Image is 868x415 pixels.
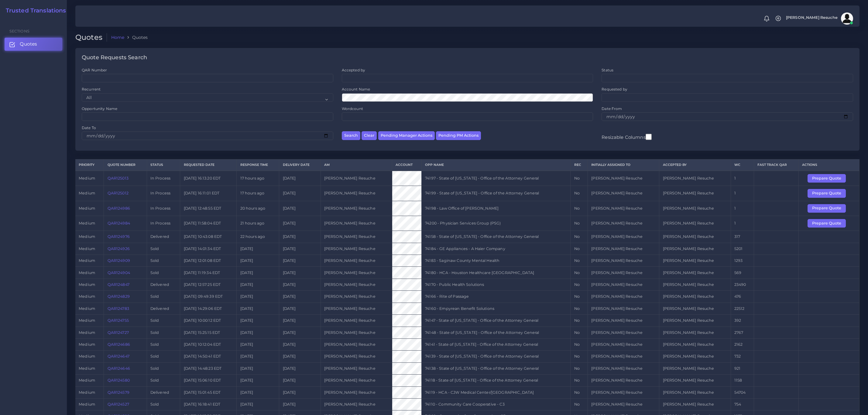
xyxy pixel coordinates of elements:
td: [DATE] 15:06:10 EDT [180,375,237,386]
td: [PERSON_NAME] Resuche [588,186,659,201]
td: No [571,327,588,338]
a: QAR124847 [108,282,129,287]
td: 1 [731,171,754,186]
td: [PERSON_NAME] Resuche [659,327,731,338]
td: No [571,255,588,267]
label: Accepted by [342,67,365,73]
td: 317 [731,231,754,243]
td: [PERSON_NAME] Resuche [321,201,392,216]
span: medium [79,306,95,311]
td: [PERSON_NAME] Resuche [659,315,731,327]
td: [DATE] [279,351,321,362]
td: [DATE] [279,362,321,374]
td: [DATE] [279,171,321,186]
td: [DATE] [279,279,321,290]
td: [PERSON_NAME] Resuche [659,362,731,374]
td: [PERSON_NAME] Resuche [321,171,392,186]
td: No [571,216,588,231]
td: No [571,231,588,243]
td: No [571,362,588,374]
td: Delivered [147,279,180,290]
td: 2767 [731,327,754,338]
td: No [571,171,588,186]
td: 754 [731,398,754,410]
td: [PERSON_NAME] Resuche [588,243,659,255]
td: No [571,201,588,216]
td: No [571,303,588,314]
label: Date From [602,106,622,111]
td: No [571,375,588,386]
td: 2162 [731,338,754,350]
td: 22 hours ago [237,231,279,243]
td: [PERSON_NAME] Resuche [588,351,659,362]
td: [DATE] [279,327,321,338]
span: Quotes [20,41,37,47]
td: 74119 - HCA - CJW Medical Center/[GEOGRAPHIC_DATA] [422,386,571,398]
td: [DATE] [237,243,279,255]
td: 74166 - Rite of Passage [422,291,571,303]
td: In Process [147,216,180,231]
label: Recurrent [82,87,101,92]
label: Wordcount [342,106,363,111]
td: [PERSON_NAME] Resuche [588,291,659,303]
td: [DATE] 14:48:23 EDT [180,362,237,374]
th: Delivery Date [279,159,321,171]
a: QAR124829 [108,294,130,299]
td: 17 hours ago [237,186,279,201]
td: 74141 - State of [US_STATE] - Office of the Attorney General [422,338,571,350]
td: 74184 - GE Appliances - A Haier Company [422,243,571,255]
td: 22512 [731,303,754,314]
td: [PERSON_NAME] Resuche [588,338,659,350]
input: Resizable Columns [646,133,652,141]
td: [PERSON_NAME] Resuche [588,375,659,386]
a: QAR124909 [108,258,130,263]
td: [PERSON_NAME] Resuche [659,351,731,362]
td: 5201 [731,243,754,255]
span: medium [79,221,95,225]
a: QAR125013 [108,176,129,180]
th: Actions [798,159,859,171]
td: 569 [731,267,754,279]
th: Initially Assigned to [588,159,659,171]
button: Prepare Quote [808,204,846,213]
td: 476 [731,291,754,303]
td: No [571,386,588,398]
td: Sold [147,375,180,386]
td: [PERSON_NAME] Resuche [321,315,392,327]
td: [DATE] [279,216,321,231]
td: [PERSON_NAME] Resuche [588,315,659,327]
td: [DATE] 10:12:04 EDT [180,338,237,350]
td: No [571,186,588,201]
td: [DATE] [237,279,279,290]
td: [PERSON_NAME] Resuche [659,255,731,267]
button: Pending PM Actions [436,131,481,140]
span: medium [79,206,95,211]
td: [PERSON_NAME] Resuche [588,267,659,279]
label: Opportunity Name [82,106,117,111]
span: medium [79,390,95,395]
span: Sections [9,29,29,33]
td: [DATE] [279,201,321,216]
th: Quote Number [104,159,147,171]
img: avatar [841,12,853,25]
td: 23490 [731,279,754,290]
button: Prepare Quote [808,174,846,183]
td: 1 [731,186,754,201]
td: [DATE] [279,338,321,350]
td: Sold [147,338,180,350]
a: QAR124783 [108,306,129,311]
td: [PERSON_NAME] Resuche [659,171,731,186]
td: [PERSON_NAME] Resuche [659,243,731,255]
td: [PERSON_NAME] Resuche [659,386,731,398]
a: Prepare Quote [808,221,850,225]
td: In Process [147,201,180,216]
th: Fast Track QAR [754,159,798,171]
td: [DATE] [279,291,321,303]
td: No [571,291,588,303]
td: No [571,279,588,290]
a: QAR124647 [108,354,129,358]
span: medium [79,366,95,371]
span: [PERSON_NAME] Resuche [786,16,838,20]
td: [PERSON_NAME] Resuche [588,327,659,338]
td: [PERSON_NAME] Resuche [321,231,392,243]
